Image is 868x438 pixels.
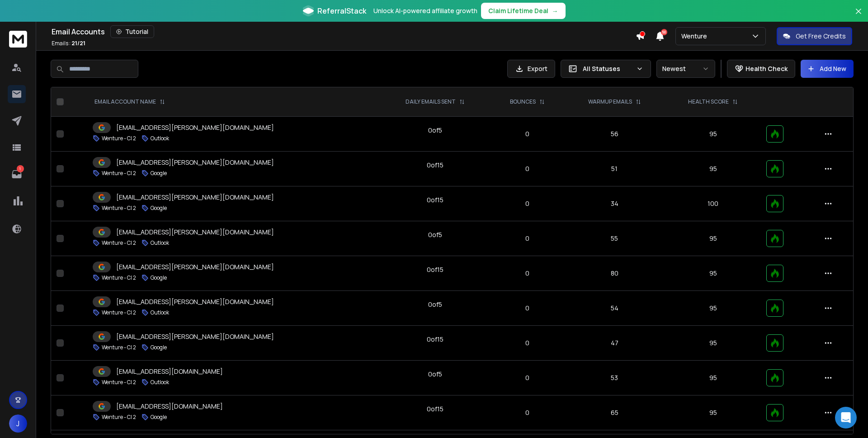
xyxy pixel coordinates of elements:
[496,373,559,382] p: 0
[116,123,274,132] p: [EMAIL_ADDRESS][PERSON_NAME][DOMAIN_NAME]
[428,230,442,239] div: 0 of 5
[151,239,169,247] p: Outlook
[564,326,665,361] td: 47
[777,27,852,45] button: Get Free Credits
[564,256,665,291] td: 80
[564,221,665,256] td: 55
[796,32,846,41] p: Get Free Credits
[102,344,136,351] p: Wenture - CI 2
[427,335,443,344] div: 0 of 15
[665,291,761,326] td: 95
[507,60,555,78] button: Export
[564,361,665,395] td: 53
[427,195,443,205] div: 0 of 15
[151,344,167,351] p: Google
[102,309,136,316] p: Wenture - CI 2
[588,98,632,105] p: WARMUP EMAILS
[427,161,443,170] div: 0 of 15
[552,6,558,15] span: →
[52,25,636,38] div: Email Accounts
[116,228,274,237] p: [EMAIL_ADDRESS][PERSON_NAME][DOMAIN_NAME]
[656,60,715,78] button: Newest
[496,269,559,278] p: 0
[102,274,136,281] p: Wenture - CI 2
[496,304,559,313] p: 0
[665,117,761,152] td: 95
[665,256,761,291] td: 95
[427,405,443,414] div: 0 of 15
[727,60,795,78] button: Health Check
[151,135,169,142] p: Outlook
[496,199,559,208] p: 0
[564,152,665,186] td: 51
[428,370,442,379] div: 0 of 5
[665,361,761,395] td: 95
[801,60,854,78] button: Add New
[102,239,136,247] p: Wenture - CI 2
[116,332,274,341] p: [EMAIL_ADDRESS][PERSON_NAME][DOMAIN_NAME]
[110,25,154,38] button: Tutorial
[116,297,274,306] p: [EMAIL_ADDRESS][PERSON_NAME][DOMAIN_NAME]
[665,395,761,430] td: 95
[665,186,761,221] td: 100
[665,221,761,256] td: 95
[317,5,366,16] span: ReferralStack
[102,379,136,386] p: Wenture - CI 2
[835,407,857,428] div: Open Intercom Messenger
[116,367,223,376] p: [EMAIL_ADDRESS][DOMAIN_NAME]
[496,129,559,138] p: 0
[428,300,442,309] div: 0 of 5
[428,126,442,135] div: 0 of 5
[151,379,169,386] p: Outlook
[102,414,136,421] p: Wenture - CI 2
[102,170,136,177] p: Wenture - CI 2
[481,3,566,19] button: Claim Lifetime Deal→
[151,205,167,212] p: Google
[116,402,223,411] p: [EMAIL_ADDRESS][DOMAIN_NAME]
[564,186,665,221] td: 34
[745,64,788,73] p: Health Check
[406,98,456,105] p: DAILY EMAILS SENT
[151,414,167,421] p: Google
[116,158,274,167] p: [EMAIL_ADDRESS][PERSON_NAME][DOMAIN_NAME]
[665,326,761,361] td: 95
[510,98,536,105] p: BOUNCES
[52,40,85,47] p: Emails :
[853,5,864,27] button: Close banner
[496,164,559,173] p: 0
[583,64,632,73] p: All Statuses
[9,414,27,433] button: J
[496,234,559,243] p: 0
[17,165,24,172] p: 1
[496,408,559,417] p: 0
[427,265,443,274] div: 0 of 15
[94,98,165,105] div: EMAIL ACCOUNT NAME
[564,117,665,152] td: 56
[102,135,136,142] p: Wenture - CI 2
[496,338,559,348] p: 0
[665,152,761,186] td: 95
[681,32,711,41] p: Wenture
[116,262,274,271] p: [EMAIL_ADDRESS][PERSON_NAME][DOMAIN_NAME]
[8,165,26,183] a: 1
[71,39,85,47] span: 21 / 21
[151,274,167,281] p: Google
[102,205,136,212] p: Wenture - CI 2
[151,170,167,177] p: Google
[373,6,477,15] p: Unlock AI-powered affiliate growth
[116,193,274,202] p: [EMAIL_ADDRESS][PERSON_NAME][DOMAIN_NAME]
[661,29,667,35] span: 50
[564,395,665,430] td: 65
[151,309,169,316] p: Outlook
[564,291,665,326] td: 54
[688,98,729,105] p: HEALTH SCORE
